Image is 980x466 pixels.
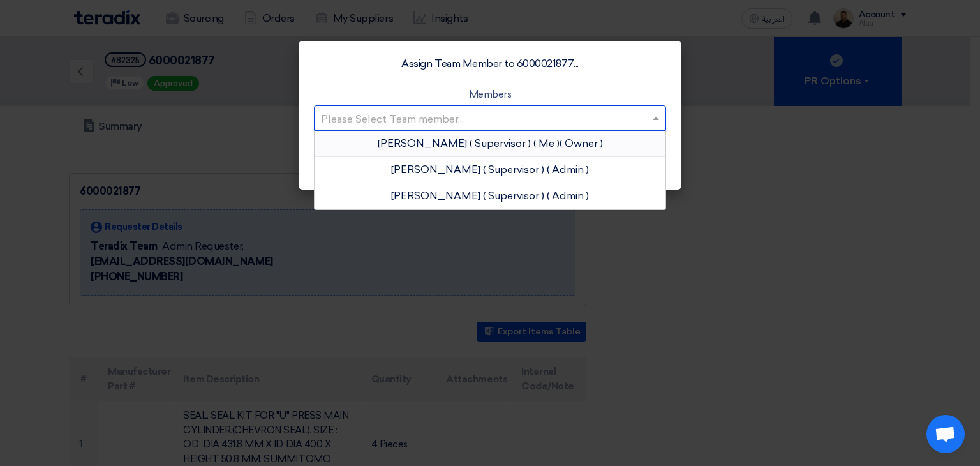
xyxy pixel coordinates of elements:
span: ( Supervisor ) [483,163,544,176]
span: ( Me ) [533,137,560,149]
app-roles: Admin [549,190,586,202]
label: Members [469,87,512,102]
div: ( ) [315,157,665,183]
app-roles: Owner [562,137,600,149]
div: ( ) [315,131,665,157]
span: [PERSON_NAME] [378,137,467,149]
span: [PERSON_NAME] [391,190,480,202]
span: ( Supervisor ) [483,190,544,202]
span: ( Supervisor ) [470,137,531,149]
div: Open chat [926,415,965,453]
div: ( ) [315,183,665,209]
div: Assign Team Member to 6000021877... [314,56,666,71]
span: [PERSON_NAME] [391,163,480,176]
app-roles: Admin [549,163,586,176]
